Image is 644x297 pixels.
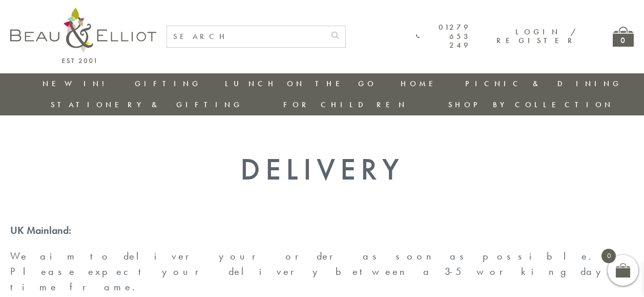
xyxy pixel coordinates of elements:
[51,100,243,110] a: Stationery & Gifting
[283,100,408,110] a: For Children
[167,26,325,47] input: SEARCH
[10,8,156,63] img: logo
[448,100,614,110] a: Shop by collection
[43,78,111,89] a: New in!
[10,248,634,294] p: We aim to deliver your order as soon as possible. Please expect your delivery between a 3-5 worki...
[401,78,442,89] a: Home
[496,27,577,46] a: Login / Register
[416,23,471,50] a: 01279 653 249
[601,249,616,263] span: 0
[10,151,634,187] h1: Delivery
[10,224,71,237] strong: UK Mainland:
[225,78,377,89] a: Lunch On The Go
[135,78,201,89] a: Gifting
[465,78,622,89] a: Picnic & Dining
[613,27,634,47] a: 0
